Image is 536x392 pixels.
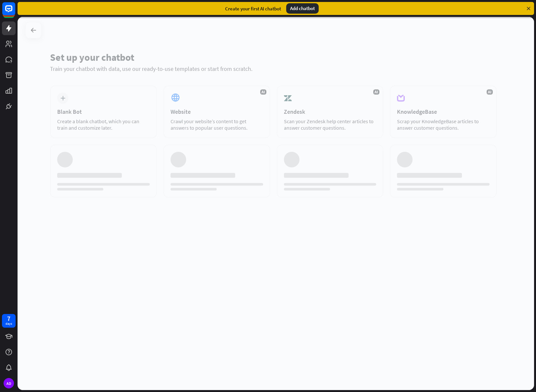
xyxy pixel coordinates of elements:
[225,6,281,12] div: Create your first AI chatbot
[4,378,14,388] div: AD
[286,3,319,14] div: Add chatbot
[2,314,16,328] a: 7 days
[7,316,10,321] div: 7
[6,321,12,326] div: days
